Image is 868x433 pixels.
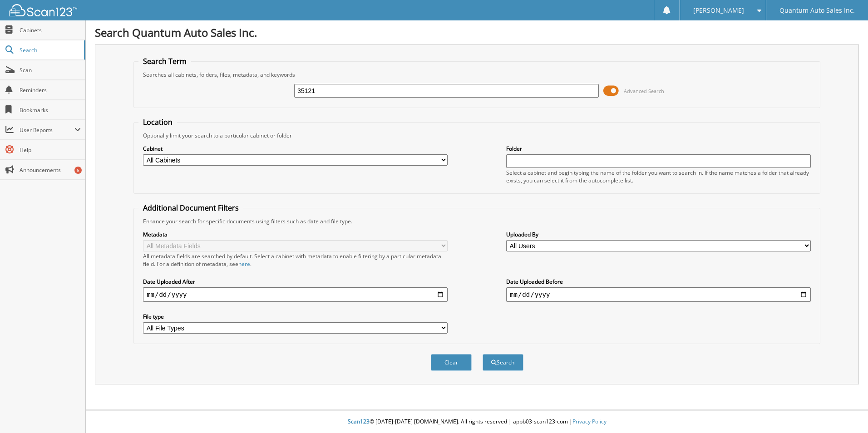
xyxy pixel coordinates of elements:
[779,8,855,13] span: Quantum Auto Sales Inc.
[431,354,472,371] button: Clear
[9,4,77,16] img: scan123-logo-white.svg
[572,418,607,425] a: Privacy Policy
[506,169,811,184] div: Select a cabinet and begin typing the name of the folder you want to search in. If the name match...
[74,167,82,174] div: 6
[624,88,664,94] span: Advanced Search
[506,278,811,285] label: Date Uploaded Before
[138,203,243,213] legend: Additional Document Filters
[506,145,811,153] label: Folder
[506,231,811,238] label: Uploaded By
[143,145,448,153] label: Cabinet
[20,166,81,174] span: Announcements
[143,252,448,268] div: All metadata fields are searched by default. Select a cabinet with metadata to enable filtering b...
[138,217,815,225] div: Enhance your search for specific documents using filters such as date and file type.
[138,56,191,66] legend: Search Term
[20,26,81,34] span: Cabinets
[20,86,81,94] span: Reminders
[143,231,448,238] label: Metadata
[20,146,81,154] span: Help
[138,132,815,139] div: Optionally limit your search to a particular cabinet or folder
[506,287,811,302] input: end
[238,260,250,268] a: here
[138,117,177,127] legend: Location
[143,287,448,302] input: start
[20,126,74,134] span: User Reports
[143,278,448,285] label: Date Uploaded After
[20,66,81,74] span: Scan
[348,418,370,425] span: Scan123
[20,106,81,114] span: Bookmarks
[95,25,859,40] h1: Search Quantum Auto Sales Inc.
[138,71,815,79] div: Searches all cabinets, folders, files, metadata, and keywords
[143,313,448,320] label: File type
[20,46,79,54] span: Search
[693,8,744,13] span: [PERSON_NAME]
[86,411,868,433] div: © [DATE]-[DATE] [DOMAIN_NAME]. All rights reserved | appb03-scan123-com |
[483,354,523,371] button: Search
